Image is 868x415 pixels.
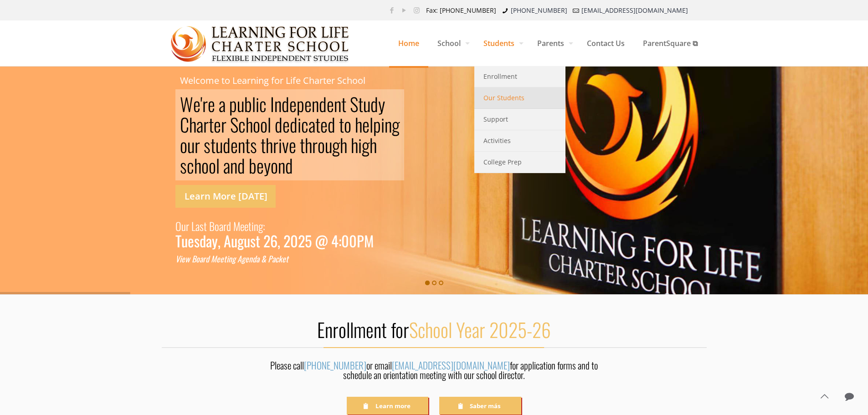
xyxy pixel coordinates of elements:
div: r [195,135,200,155]
div: g [232,253,236,265]
div: e [181,253,185,265]
a: [EMAIL_ADDRESS][DOMAIN_NAME] [581,6,688,15]
div: n [230,155,237,176]
div: M [364,235,374,246]
div: i [256,94,259,114]
div: g [241,253,245,265]
span: Contact Us [578,30,634,57]
div: p [297,94,304,114]
span: Parents [528,30,578,57]
div: P [268,253,272,265]
div: e [257,155,264,176]
div: l [267,114,271,135]
div: ' [200,94,202,114]
div: & [261,253,266,265]
div: d [285,155,293,176]
div: t [204,217,207,235]
div: d [252,253,256,265]
div: t [224,253,226,265]
div: i [278,135,282,155]
div: i [252,217,254,235]
div: , [277,235,280,246]
div: c [187,155,194,176]
div: t [245,135,250,155]
div: h [355,114,362,135]
div: 2 [263,235,270,246]
div: 2 [298,235,305,246]
div: T [175,235,181,246]
div: B [192,253,196,265]
a: Learn More [DATE] [175,185,276,208]
div: L [191,217,195,235]
div: h [370,135,377,155]
a: Back to top icon [815,387,834,406]
div: h [194,155,201,176]
a: YouTube icon [400,5,409,15]
div: h [305,135,312,155]
span: College Prep [483,156,522,168]
a: Contact Us [578,20,634,66]
div: V [175,253,180,265]
div: e [214,114,221,135]
div: e [304,94,312,114]
div: o [253,114,260,135]
span: Activities [483,135,511,147]
div: @ [315,235,328,246]
div: i [298,114,301,135]
div: s [250,135,257,155]
i: mail [572,6,581,15]
div: O [175,217,181,235]
i: phone [501,6,510,15]
div: d [370,94,378,114]
div: v [282,135,289,155]
div: t [211,135,216,155]
div: t [286,253,288,265]
div: l [370,114,373,135]
span: Home [389,30,428,57]
div: n [334,94,341,114]
div: 0 [341,235,349,246]
div: Please call or email for application forms and to schedule an orientation meeting with our school... [261,360,608,384]
div: e [240,217,244,235]
div: 4 [331,235,339,246]
div: t [339,114,344,135]
div: d [205,253,209,265]
div: w [185,253,190,265]
div: e [320,114,328,135]
div: a [272,253,275,265]
div: r [223,217,226,235]
div: g [332,135,340,155]
div: n [228,253,232,265]
div: t [358,94,363,114]
div: s [194,235,200,246]
div: a [219,94,226,114]
div: e [289,94,297,114]
div: S [230,114,238,135]
a: [PHONE_NUMBER] [511,6,567,15]
div: d [328,114,335,135]
div: c [275,253,278,265]
div: n [274,94,282,114]
div: i [381,114,385,135]
div: r [312,135,318,155]
span: Our Students [483,92,524,104]
div: 6 [270,235,277,246]
div: e [188,235,194,246]
div: h [266,135,273,155]
div: d [200,235,206,246]
div: i [180,253,181,265]
div: t [315,114,320,135]
div: k [278,253,282,265]
div: n [312,94,319,114]
div: o [209,155,216,176]
a: [PHONE_NUMBER] [304,358,366,372]
div: y [378,94,385,114]
div: a [196,114,203,135]
div: y [212,235,218,246]
div: u [325,135,332,155]
span: Support [483,113,508,125]
img: Home [171,21,350,67]
div: P [357,235,364,246]
div: e [220,253,224,265]
span: Students [474,30,528,57]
